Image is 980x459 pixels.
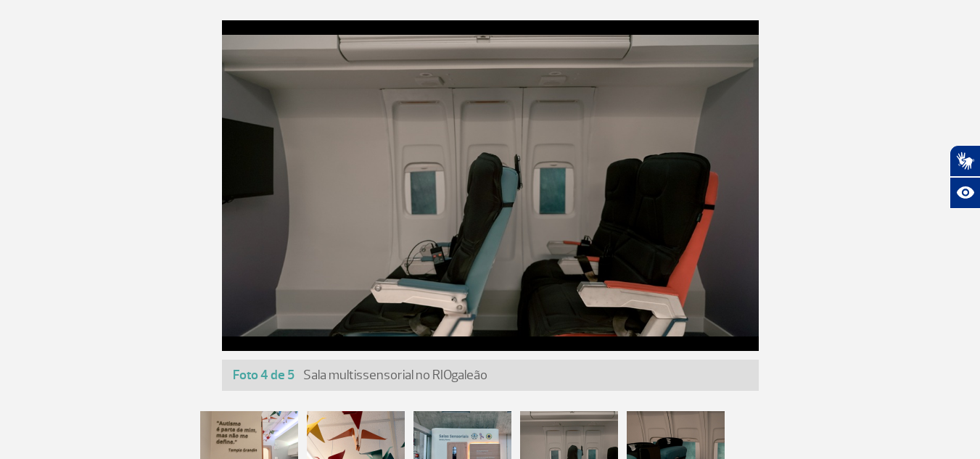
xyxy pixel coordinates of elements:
button: Abrir recursos assistivos. [950,177,980,209]
span: Foto 4 de 5 [233,367,295,384]
img: Sala multissensorial no RIOgaleão [222,35,759,336]
button: Abrir tradutor de língua de sinais. [950,145,980,177]
div: Plugin de acessibilidade da Hand Talk. [950,145,980,209]
p: Sala multissensorial no RIOgaleão [303,365,746,385]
